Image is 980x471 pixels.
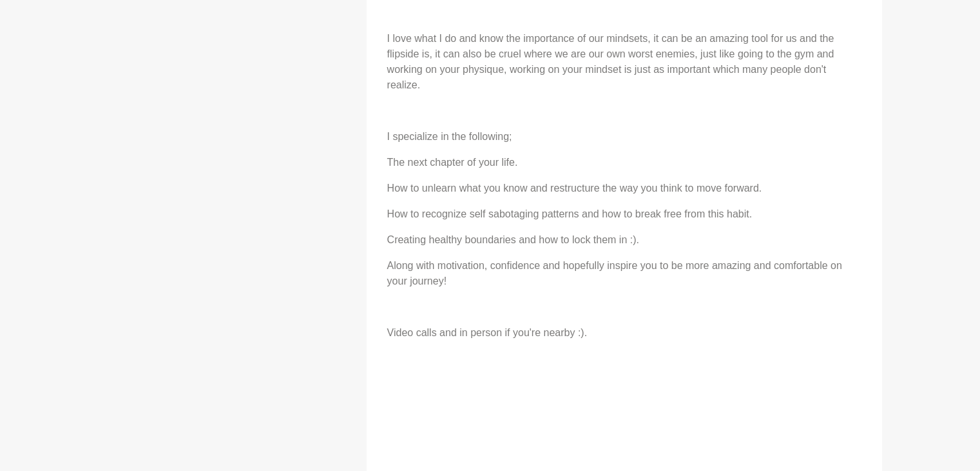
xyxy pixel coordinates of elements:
[387,258,861,289] p: Along with motivation, confidence and hopefully inspire you to be more amazing and comfortable on...
[387,129,861,145] p: I specialize in the following;
[387,181,861,196] p: How to unlearn what you know and restructure the way you think to move forward.
[387,155,861,170] p: The next chapter of your life.
[387,206,861,222] p: How to recognize self sabotaging patterns and how to break free from this habit.
[387,31,861,93] p: I love what I do and know the importance of our mindsets, it can be an amazing tool for us and th...
[387,232,861,248] p: Creating healthy boundaries and how to lock them in :).
[387,325,861,341] p: Video calls and in person if you're nearby :).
